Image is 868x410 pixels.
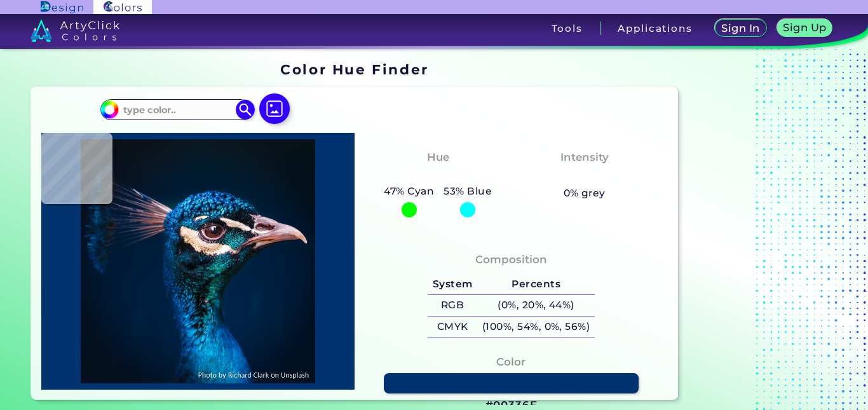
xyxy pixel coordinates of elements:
img: logo_artyclick_colors_white.svg [31,19,120,42]
h4: Hue [427,148,449,167]
h5: System [428,274,477,295]
h3: Vibrant [557,168,612,183]
h5: Percents [477,274,595,295]
h3: Cyan-Blue [402,168,474,183]
a: Sign In [715,20,766,37]
img: img_pavlin.jpg [48,139,348,383]
img: ArtyClick Design logo [41,1,83,13]
img: icon search [236,100,255,119]
h3: Applications [618,24,692,33]
h5: (100%, 54%, 0%, 56%) [477,317,595,338]
h5: 53% Blue [439,183,497,200]
h5: Sign In [722,23,759,33]
h5: CMYK [428,317,477,338]
h1: Color Hue Finder [280,60,428,79]
h5: 0% grey [564,185,606,202]
h5: Sign Up [783,22,825,32]
img: icon picture [259,93,290,124]
a: Sign Up [778,20,832,37]
h4: Color [496,353,526,371]
h4: Intensity [560,148,609,167]
iframe: Advertisement [683,57,842,405]
h5: RGB [428,295,477,316]
h3: Tools [552,24,583,33]
input: type color.. [119,101,237,118]
h5: (0%, 20%, 44%) [477,295,595,316]
h5: 47% Cyan [379,183,439,200]
h4: Composition [475,250,547,269]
